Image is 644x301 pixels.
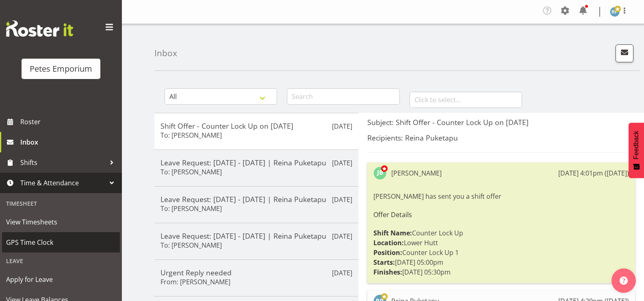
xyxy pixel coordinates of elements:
[373,228,412,237] strong: Shift Name:
[160,131,222,139] h6: To: [PERSON_NAME]
[2,253,120,269] div: Leave
[160,121,352,130] h5: Shift Offer - Counter Lock Up on [DATE]
[629,123,644,178] button: Feedback - Show survey
[367,118,635,127] h5: Subject: Shift Offer - Counter Lock Up on [DATE]
[2,212,120,232] a: View Timesheets
[2,269,120,290] a: Apply for Leave
[391,168,442,178] div: [PERSON_NAME]
[373,189,629,279] div: [PERSON_NAME] has sent you a shift offer Counter Lock Up Lower Hutt Counter Lock Up 1 [DATE] 05:0...
[20,177,106,189] span: Time & Attendance
[6,216,116,228] span: View Timesheets
[373,238,404,247] strong: Location:
[6,20,73,37] img: Rosterit website logo
[373,167,386,180] img: jodine-bunn132.jpg
[2,195,120,212] div: Timesheet
[20,116,118,128] span: Roster
[410,92,522,108] input: Click to select...
[558,168,629,178] div: [DATE] 4:01pm ([DATE])
[633,131,640,159] span: Feedback
[30,63,92,75] div: Petes Emporium
[6,273,116,286] span: Apply for Leave
[160,195,352,204] h5: Leave Request: [DATE] - [DATE] | Reina Puketapu
[620,277,628,285] img: help-xxl-2.png
[154,48,177,58] h4: Inbox
[20,156,106,169] span: Shifts
[332,121,352,131] p: [DATE]
[20,136,118,148] span: Inbox
[160,204,222,213] h6: To: [PERSON_NAME]
[332,268,352,278] p: [DATE]
[373,211,629,218] h6: Offer Details
[332,195,352,204] p: [DATE]
[160,278,230,286] h6: From: [PERSON_NAME]
[160,241,222,249] h6: To: [PERSON_NAME]
[332,158,352,168] p: [DATE]
[2,232,120,253] a: GPS Time Clock
[287,88,399,105] input: Search
[160,158,352,167] h5: Leave Request: [DATE] - [DATE] | Reina Puketapu
[6,236,116,248] span: GPS Time Clock
[160,168,222,176] h6: To: [PERSON_NAME]
[160,268,352,277] h5: Urgent Reply needed
[332,231,352,241] p: [DATE]
[373,258,395,267] strong: Starts:
[160,231,352,240] h5: Leave Request: [DATE] - [DATE] | Reina Puketapu
[610,7,620,17] img: reina-puketapu721.jpg
[367,133,635,142] h5: Recipients: Reina Puketapu
[373,268,402,277] strong: Finishes:
[373,248,402,257] strong: Position:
